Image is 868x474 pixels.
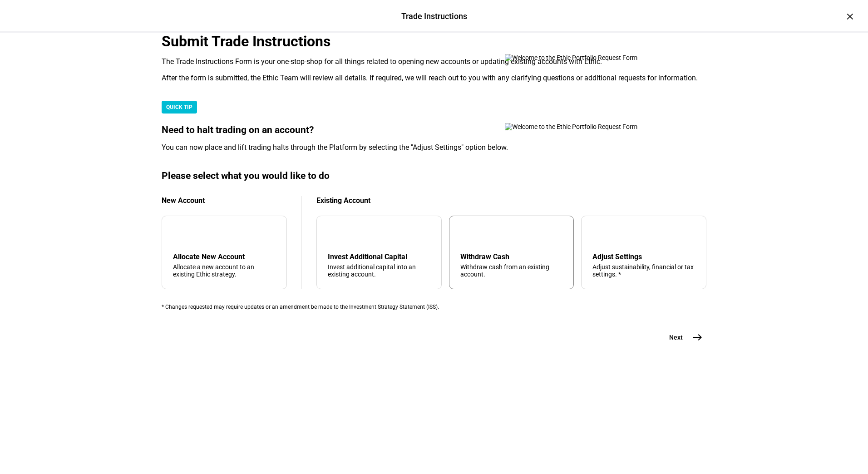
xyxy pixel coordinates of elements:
[173,263,276,278] div: Allocate a new account to an existing Ethic strategy.
[328,263,430,278] div: Invest additional capital into an existing account.
[669,333,683,342] span: Next
[592,263,695,278] div: Adjust sustainability, financial or tax settings. *
[843,9,857,24] div: ×
[162,304,706,310] div: * Changes requested may require updates or an amendment be made to the Investment Strategy Statem...
[173,252,276,261] div: Allocate New Account
[162,124,706,136] div: Need to halt trading on an account?
[462,229,473,240] mat-icon: arrow_upward
[175,229,186,240] mat-icon: add
[328,252,430,261] div: Invest Additional Capital
[692,332,703,343] mat-icon: east
[505,54,668,61] img: Welcome to the Ethic Portfolio Request Form
[330,229,340,240] mat-icon: arrow_downward
[401,10,467,22] div: Trade Instructions
[162,57,706,66] div: The Trade Instructions Form is your one-stop-shop for all things related to opening new accounts ...
[505,123,668,130] img: Welcome to the Ethic Portfolio Request Form
[592,252,695,261] div: Adjust Settings
[316,196,706,205] div: Existing Account
[460,263,563,278] div: Withdraw cash from an existing account.
[162,101,197,114] div: QUICK TIP
[592,227,607,242] mat-icon: tune
[162,143,706,152] div: You can now place and lift trading halts through the Platform by selecting the "Adjust Settings" ...
[162,196,287,205] div: New Account
[162,74,706,83] div: After the form is submitted, the Ethic Team will review all details. If required, we will reach o...
[658,328,706,346] button: Next
[460,252,563,261] div: Withdraw Cash
[162,170,706,182] div: Please select what you would like to do
[162,33,706,50] div: Submit Trade Instructions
